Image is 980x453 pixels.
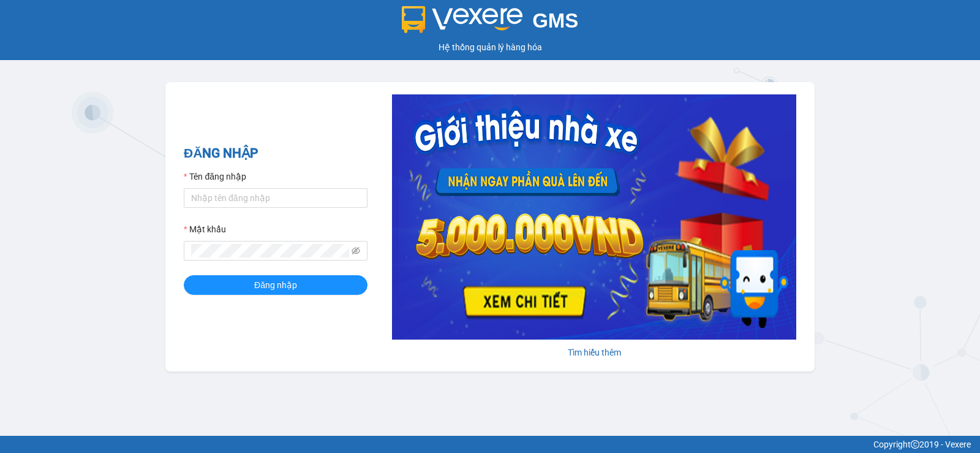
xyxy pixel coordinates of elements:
[254,278,297,292] span: Đăng nhập
[184,170,246,183] label: Tên đăng nhập
[184,143,367,164] h2: ĐĂNG NHẬP
[184,188,367,208] input: Tên đăng nhập
[9,438,971,451] div: Copyright 2019 - Vexere
[392,94,796,340] img: banner-0
[392,346,796,359] div: Tìm hiểu thêm
[3,40,977,54] div: Hệ thống quản lý hàng hóa
[402,18,579,28] a: GMS
[402,6,523,33] img: logo 2
[532,9,578,32] span: GMS
[191,244,349,257] input: Mật khẩu
[352,246,360,255] span: eye-invisible
[184,223,226,236] label: Mật khẩu
[184,275,367,295] button: Đăng nhập
[911,440,919,449] span: copyright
